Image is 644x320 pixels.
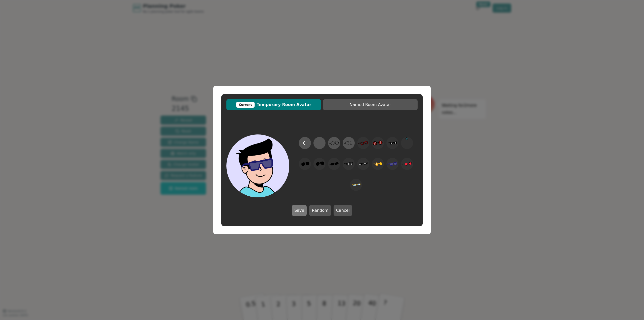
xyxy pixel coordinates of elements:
[334,205,352,216] button: Cancel
[226,99,321,110] button: CurrentTemporary Room Avatar
[229,102,318,108] span: Temporary Room Avatar
[292,205,307,216] button: Save
[326,102,415,108] span: Named Room Avatar
[323,99,418,110] button: Named Room Avatar
[236,102,255,108] div: Current
[309,205,331,216] button: Random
